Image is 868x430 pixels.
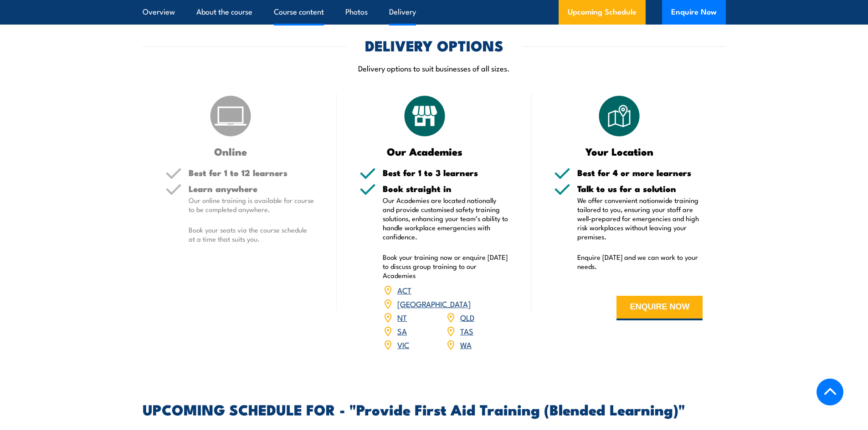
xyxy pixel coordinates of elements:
h3: Our Academies [360,146,490,157]
h5: Learn anywhere [189,184,314,193]
a: SA [397,325,407,336]
button: ENQUIRE NOW [616,296,703,320]
p: Enquire [DATE] and we can work to your needs. [577,253,703,271]
a: ACT [397,284,411,295]
a: QLD [460,312,474,323]
h2: UPCOMING SCHEDULE FOR - "Provide First Aid Training (Blended Learning)" [143,403,726,415]
p: Book your training now or enquire [DATE] to discuss group training to our Academies [383,253,508,280]
a: [GEOGRAPHIC_DATA] [397,298,471,309]
p: We offer convenient nationwide training tailored to you, ensuring your staff are well-prepared fo... [577,196,703,241]
h5: Best for 1 to 12 learners [189,168,314,177]
p: Delivery options to suit businesses of all sizes. [143,63,726,73]
a: NT [397,312,407,323]
h3: Your Location [554,146,685,157]
a: TAS [460,325,473,336]
h5: Talk to us for a solution [577,184,703,193]
p: Our Academies are located nationally and provide customised safety training solutions, enhancing ... [383,196,508,241]
a: VIC [397,339,409,350]
h5: Best for 1 to 3 learners [383,168,508,177]
a: WA [460,339,472,350]
h5: Best for 4 or more learners [577,168,703,177]
p: Book your seats via the course schedule at a time that suits you. [189,225,314,243]
h5: Book straight in [383,184,508,193]
h3: Online [165,146,296,157]
p: Our online training is available for course to be completed anywhere. [189,196,314,214]
h2: DELIVERY OPTIONS [365,39,503,51]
